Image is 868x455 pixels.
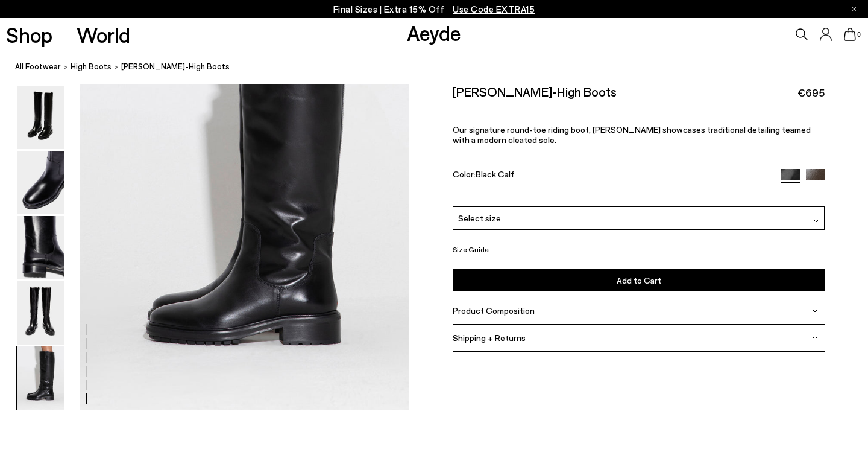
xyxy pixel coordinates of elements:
[453,168,769,182] div: Color:
[71,60,112,73] a: High Boots
[333,2,535,17] p: Final Sizes | Extra 15% Off
[453,124,825,145] p: Our signature round-toe riding boot, [PERSON_NAME] showcases traditional detailing teamed with a ...
[15,60,61,73] a: All Footwear
[17,151,64,214] img: Henry Knee-High Boots - Image 3
[77,24,130,45] a: World
[458,212,501,224] span: Select size
[453,269,825,291] button: Add to Cart
[453,4,535,14] span: Navigate to /collections/ss25-final-sizes
[476,168,514,179] span: Black Calf
[856,31,862,38] span: 0
[15,51,868,84] nav: breadcrumb
[17,346,64,410] img: Henry Knee-High Boots - Image 6
[453,332,526,343] span: Shipping + Returns
[844,28,856,41] a: 0
[121,60,230,73] span: [PERSON_NAME]-High Boots
[453,305,535,316] span: Product Composition
[453,84,617,99] h2: [PERSON_NAME]-High Boots
[812,308,818,314] img: svg%3E
[407,20,461,45] a: Aeyde
[17,86,64,149] img: Henry Knee-High Boots - Image 2
[617,275,661,285] span: Add to Cart
[812,335,818,341] img: svg%3E
[17,216,64,279] img: Henry Knee-High Boots - Image 4
[6,24,52,45] a: Shop
[813,218,819,224] img: svg%3E
[17,281,64,345] img: Henry Knee-High Boots - Image 5
[797,85,825,100] span: €695
[71,62,112,71] span: High Boots
[453,242,489,257] button: Size Guide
